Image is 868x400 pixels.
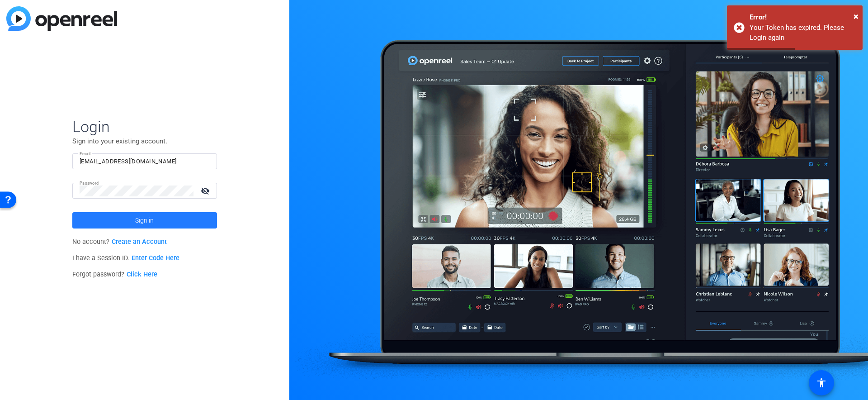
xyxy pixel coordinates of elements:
[750,12,856,23] div: Error!
[6,6,117,31] img: blue-gradient.svg
[72,238,167,246] span: No account?
[72,117,217,136] span: Login
[72,271,157,278] span: Forgot password?
[195,184,217,197] mat-icon: visibility_off
[854,10,859,23] button: Close
[135,209,154,232] span: Sign in
[80,151,91,156] mat-label: Email
[132,254,179,262] a: Enter Code Here
[72,212,217,229] button: Sign in
[72,254,179,262] span: I have a Session ID.
[750,23,856,43] div: Your Token has expired. Please Login again
[80,181,99,186] mat-label: Password
[72,136,217,146] p: Sign into your existing account.
[816,377,827,388] mat-icon: accessibility
[127,271,157,278] a: Click Here
[112,238,167,246] a: Create an Account
[80,156,210,167] input: Enter Email Address
[854,11,859,22] span: ×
